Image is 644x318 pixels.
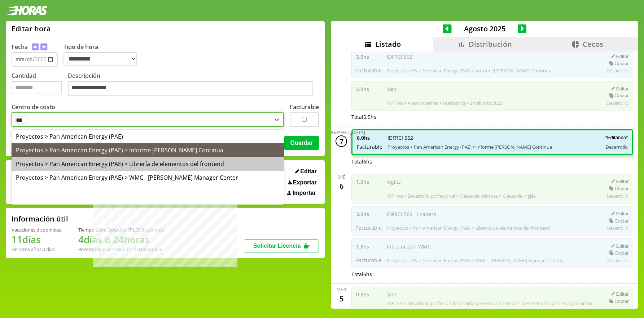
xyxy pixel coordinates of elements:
[139,246,162,252] b: Diciembre
[12,103,55,111] label: Centro de costo
[336,180,347,192] div: 6
[12,227,61,233] div: Vacaciones disponibles
[351,158,633,165] div: Total 6 hs
[78,233,164,246] h1: 4 días o 24 horas
[351,113,633,120] div: Total 5.5 hs
[78,246,164,252] div: Recordá que vencen a fin de
[253,243,301,249] span: Solicitar Licencia
[290,103,319,111] label: Facturable
[452,24,518,33] span: Agosto 2025
[284,136,319,150] button: Guardar
[317,129,365,135] div: [DEMOGRAPHIC_DATA]
[12,246,61,252] div: De otros años: 0 días
[68,72,319,98] label: Descripción
[244,239,319,252] button: Solicitar Licencia
[336,135,347,147] div: 7
[6,6,48,15] img: logotipo
[12,214,68,224] h2: Información útil
[12,130,284,143] div: Proyectos > Pan American Energy (PAE)
[337,287,346,293] div: mar
[12,24,51,33] h1: Editar hora
[286,179,319,186] button: Exportar
[583,39,603,49] span: Cecos
[12,143,284,157] div: Proyectos > Pan American Energy (PAE) > Informe [PERSON_NAME] Continua
[78,227,164,233] div: Tiempo Libre Optativo (TiLO) disponible
[293,190,316,196] span: Importar
[375,39,401,49] span: Listado
[336,293,347,304] div: 5
[12,157,284,171] div: Proyectos > Pan American Energy (PAE) > Librería de elementos del frontend
[12,233,61,246] h1: 11 días
[351,271,633,278] div: Total 6 hs
[68,81,313,96] textarea: Descripción
[338,174,345,180] div: mié
[12,72,68,98] label: Cantidad
[12,81,62,94] input: Cantidad
[293,168,319,175] button: Editar
[63,52,137,66] select: Tipo de hora
[63,43,143,67] label: Tipo de hora
[12,171,284,184] div: Proyectos > Pan American Energy (PAE) > WMC - [PERSON_NAME] Manager Center
[331,51,638,308] div: scrollable content
[469,39,512,49] span: Distribución
[12,43,28,51] label: Fecha
[300,168,316,175] span: Editar
[293,179,317,186] span: Exportar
